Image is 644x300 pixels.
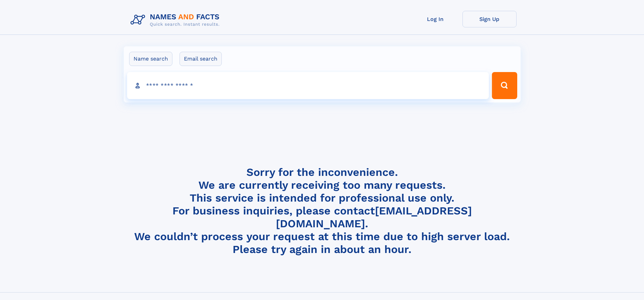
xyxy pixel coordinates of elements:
[129,52,172,66] label: Name search
[408,11,462,27] a: Log In
[462,11,517,27] a: Sign Up
[127,72,489,99] input: search input
[128,11,225,29] img: Logo Names and Facts
[180,52,222,66] label: Email search
[276,204,472,230] a: [EMAIL_ADDRESS][DOMAIN_NAME]
[492,72,517,99] button: Search Button
[128,166,517,256] h4: Sorry for the inconvenience. We are currently receiving too many requests. This service is intend...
